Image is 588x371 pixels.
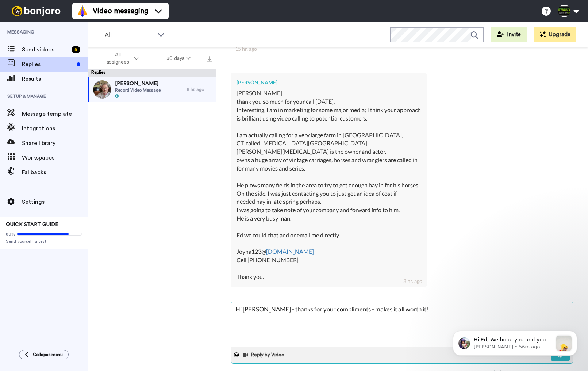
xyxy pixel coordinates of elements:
div: [PERSON_NAME], thank you so much for your call [DATE]. Interesting, I am in marketing for some ma... [237,89,421,281]
iframe: Intercom notifications message [442,316,588,367]
span: Integrations [22,124,88,133]
span: Settings [22,198,88,206]
img: vm-color.svg [77,5,88,17]
span: [PERSON_NAME] [115,80,161,87]
div: 15 hr. ago [235,45,569,53]
span: Collapse menu [33,352,63,357]
span: Video messaging [93,6,148,16]
button: Upgrade [534,27,576,42]
button: Collapse menu [19,350,69,359]
button: All assignees [89,48,153,69]
span: Message template [22,110,88,118]
span: QUICK START GUIDE [6,222,58,227]
span: All [105,31,154,39]
span: Fallbacks [22,168,88,177]
a: [DOMAIN_NAME] [266,248,314,255]
button: 30 days [153,52,205,65]
div: 8 hr. ago [403,278,422,285]
span: Share library [22,139,88,148]
div: 5 [72,46,80,53]
img: export.svg [207,56,212,62]
a: [PERSON_NAME]Record Video Message8 hr. ago [88,77,216,102]
img: b47d6ca4-874d-4873-adf5-a81b30ffd603-thumb.jpg [93,80,111,99]
span: Results [22,74,88,83]
div: [PERSON_NAME] [237,79,421,86]
div: Replies [88,69,216,77]
span: Send videos [22,45,69,54]
span: Record Video Message [115,87,161,93]
button: Invite [491,27,527,42]
img: bj-logo-header-white.svg [9,6,64,16]
div: 8 hr. ago [187,87,212,92]
button: Reply by Video [242,349,287,360]
span: All assignees [103,51,132,66]
button: Export all results that match these filters now. [204,53,215,64]
span: Send yourself a test [6,238,82,244]
textarea: Hi [PERSON_NAME] - thanks for your compliments - makes it all worth it! [231,302,573,347]
span: 80% [6,231,15,237]
span: Workspaces [22,153,88,162]
span: Replies [22,60,74,69]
